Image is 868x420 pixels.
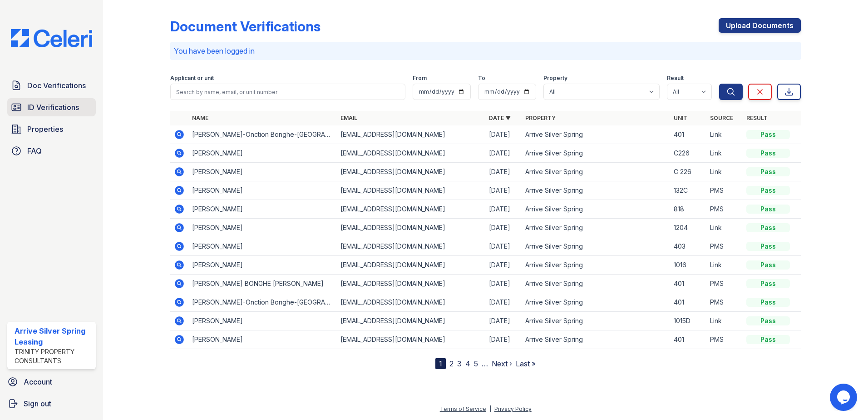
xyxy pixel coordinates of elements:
div: Pass [746,205,790,214]
td: [PERSON_NAME] [188,163,337,181]
td: C 226 [670,163,706,181]
span: Properties [27,124,63,135]
div: Arrive Silver Spring Leasing [15,325,92,347]
div: Pass [746,167,790,176]
td: Arrive Silver Spring [522,275,670,293]
a: Property [525,115,556,121]
a: Name [192,115,208,121]
a: Terms of Service [440,405,486,412]
a: Email [340,115,357,121]
td: [PERSON_NAME] [188,144,337,163]
td: [DATE] [485,330,522,349]
p: You have been logged in [174,45,797,56]
div: Pass [746,242,790,251]
td: 401 [670,275,706,293]
div: Pass [746,130,790,139]
td: 401 [670,293,706,312]
td: 1015D [670,312,706,330]
div: Pass [746,316,790,325]
td: [DATE] [485,312,522,330]
td: Arrive Silver Spring [522,256,670,275]
td: [PERSON_NAME]-Onction Bonghe-[GEOGRAPHIC_DATA] [188,125,337,144]
a: Doc Verifications [7,76,96,95]
div: Pass [746,260,790,270]
td: [DATE] [485,237,522,256]
a: 2 [449,359,454,368]
div: Document Verifications [170,18,321,35]
td: [DATE] [485,144,522,163]
a: Unit [674,115,687,121]
td: [PERSON_NAME]-Onction Bonghe-[GEOGRAPHIC_DATA] [188,293,337,312]
span: Sign out [24,398,51,409]
td: Arrive Silver Spring [522,237,670,256]
td: PMS [706,237,743,256]
a: Result [746,115,768,121]
td: [DATE] [485,163,522,181]
a: Next › [492,359,512,368]
label: From [413,75,427,82]
td: 1204 [670,219,706,237]
div: | [489,405,491,412]
a: Last » [516,359,536,368]
div: Pass [746,186,790,195]
span: Doc Verifications [27,80,86,91]
td: 401 [670,330,706,349]
button: Sign out [4,395,99,413]
td: Arrive Silver Spring [522,181,670,200]
td: [EMAIL_ADDRESS][DOMAIN_NAME] [337,181,485,200]
td: [EMAIL_ADDRESS][DOMAIN_NAME] [337,293,485,312]
td: [DATE] [485,125,522,144]
span: … [482,358,488,369]
div: Pass [746,298,790,307]
td: PMS [706,200,743,219]
span: Account [24,376,52,387]
td: [EMAIL_ADDRESS][DOMAIN_NAME] [337,200,485,219]
input: Search by name, email, or unit number [170,84,405,100]
a: Properties [7,120,96,138]
td: [EMAIL_ADDRESS][DOMAIN_NAME] [337,163,485,181]
td: Link [706,144,743,163]
td: [DATE] [485,200,522,219]
td: [EMAIL_ADDRESS][DOMAIN_NAME] [337,237,485,256]
a: 5 [474,359,478,368]
td: Link [706,256,743,275]
td: [DATE] [485,293,522,312]
td: [EMAIL_ADDRESS][DOMAIN_NAME] [337,219,485,237]
td: 401 [670,125,706,144]
div: Pass [746,223,790,232]
td: [DATE] [485,181,522,200]
td: [EMAIL_ADDRESS][DOMAIN_NAME] [337,275,485,293]
td: Arrive Silver Spring [522,330,670,349]
td: Arrive Silver Spring [522,219,670,237]
a: Privacy Policy [494,405,532,412]
td: Arrive Silver Spring [522,312,670,330]
div: 1 [435,358,446,369]
a: 3 [457,359,462,368]
td: Link [706,312,743,330]
a: Upload Documents [719,18,801,33]
td: [EMAIL_ADDRESS][DOMAIN_NAME] [337,330,485,349]
label: Result [667,75,684,82]
td: Arrive Silver Spring [522,144,670,163]
iframe: chat widget [830,384,859,411]
div: Pass [746,335,790,344]
td: [DATE] [485,256,522,275]
a: 4 [465,359,470,368]
label: To [478,75,485,82]
td: [PERSON_NAME] [188,256,337,275]
td: Link [706,125,743,144]
td: 1016 [670,256,706,275]
td: [PERSON_NAME] [188,200,337,219]
td: C226 [670,144,706,163]
td: [EMAIL_ADDRESS][DOMAIN_NAME] [337,256,485,275]
td: [PERSON_NAME] [188,181,337,200]
td: [EMAIL_ADDRESS][DOMAIN_NAME] [337,312,485,330]
td: [PERSON_NAME] [188,237,337,256]
a: ID Verifications [7,98,96,116]
td: [PERSON_NAME] [188,219,337,237]
td: Arrive Silver Spring [522,125,670,144]
td: [EMAIL_ADDRESS][DOMAIN_NAME] [337,144,485,163]
td: [EMAIL_ADDRESS][DOMAIN_NAME] [337,125,485,144]
a: FAQ [7,142,96,160]
span: FAQ [27,145,42,156]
